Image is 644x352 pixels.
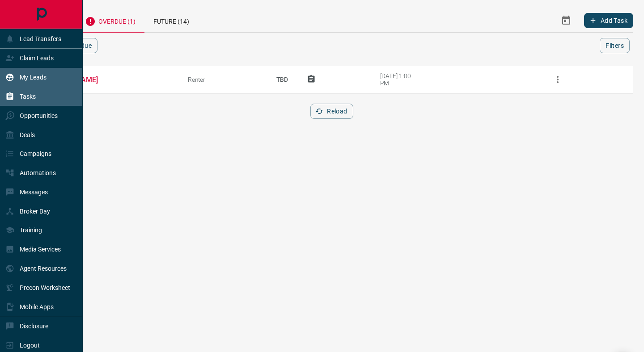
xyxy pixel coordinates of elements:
[600,38,630,53] button: Filters
[310,104,353,119] button: Reload
[584,13,633,28] button: Add Task
[188,76,257,83] div: Renter
[144,9,198,32] div: Future (14)
[76,9,144,33] div: Overdue (1)
[555,10,577,31] button: Select Date Range
[380,72,418,87] div: [DATE] 1:00 PM
[271,67,293,92] p: TBD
